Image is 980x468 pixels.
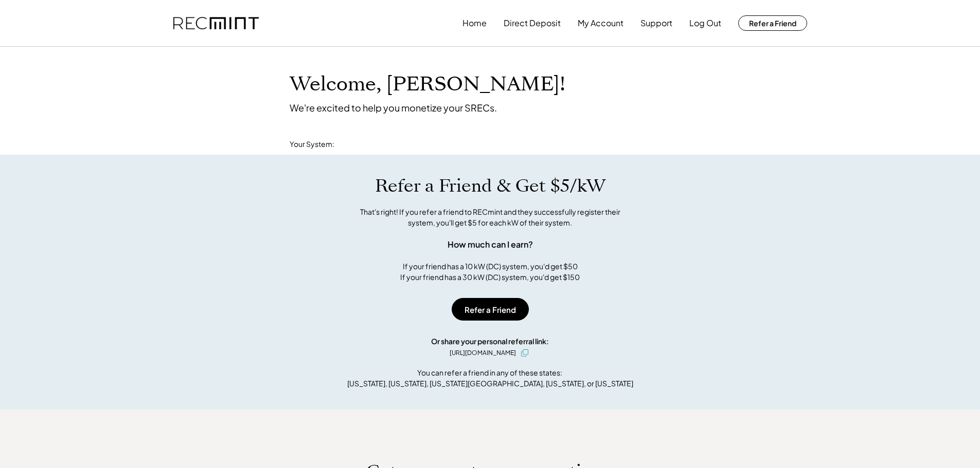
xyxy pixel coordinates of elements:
[578,13,623,33] button: My Account
[290,139,334,149] div: Your System:
[347,367,633,389] div: You can refer a friend in any of these states: [US_STATE], [US_STATE], [US_STATE][GEOGRAPHIC_DATA...
[452,298,529,321] button: Refer a Friend
[738,15,807,31] button: Refer a Friend
[689,13,721,33] button: Log Out
[290,72,565,97] h1: Welcome, [PERSON_NAME]!
[290,102,497,114] div: We're excited to help you monetize your SRECs.
[519,347,531,359] button: click to copy
[400,261,580,283] div: If your friend has a 10 kW (DC) system, you'd get $50 If your friend has a 30 kW (DC) system, you...
[640,13,672,33] button: Support
[431,336,549,347] div: Or share your personal referral link:
[375,175,605,197] h1: Refer a Friend & Get $5/kW
[462,13,487,33] button: Home
[504,13,561,33] button: Direct Deposit
[173,17,259,30] img: recmint-logotype%403x.png
[349,207,632,228] div: That's right! If you refer a friend to RECmint and they successfully register their system, you'l...
[448,238,533,251] div: How much can I earn?
[450,348,516,358] div: [URL][DOMAIN_NAME]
